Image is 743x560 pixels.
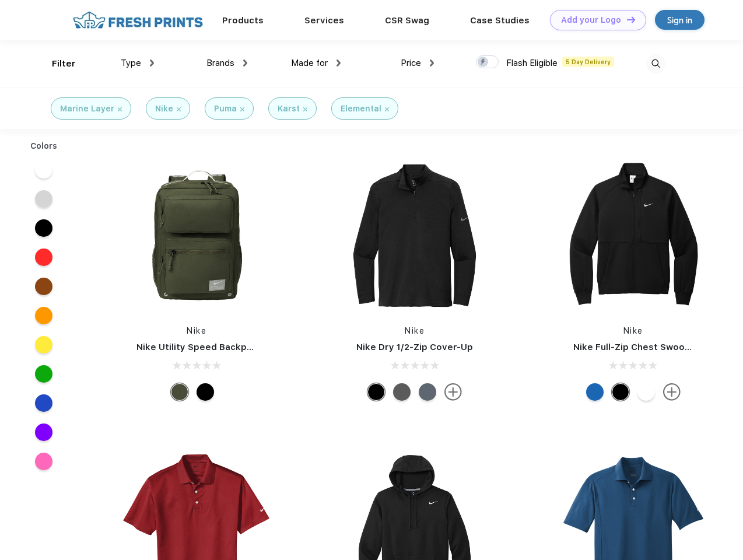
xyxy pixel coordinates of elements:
[627,16,635,23] img: DT
[150,60,154,66] img: dropdown.png
[385,15,429,26] a: CSR Swag
[573,342,728,352] a: Nike Full-Zip Chest Swoosh Jacket
[367,383,385,401] div: Black
[385,107,389,111] img: filter_cancel.svg
[197,383,214,401] div: Black
[206,58,234,68] span: Brands
[401,58,421,68] span: Price
[278,103,300,115] div: Karst
[646,54,665,73] img: desktop_search.svg
[562,57,614,67] span: 5 Day Delivery
[240,107,244,111] img: filter_cancel.svg
[586,383,604,401] div: Royal
[118,107,122,111] img: filter_cancel.svg
[69,10,206,30] img: fo%20logo%202.webp
[171,383,188,401] div: Cargo Khaki
[667,13,692,27] div: Sign in
[177,107,181,111] img: filter_cancel.svg
[561,15,621,25] div: Add your Logo
[405,326,425,335] a: Nike
[187,326,206,335] a: Nike
[136,342,262,352] a: Nike Utility Speed Backpack
[393,383,411,401] div: Black Heather
[556,158,711,313] img: func=resize&h=266
[356,342,473,352] a: Nike Dry 1/2-Zip Cover-Up
[243,60,247,66] img: dropdown.png
[291,58,328,68] span: Made for
[337,158,492,313] img: func=resize&h=266
[419,383,436,401] div: Navy Heather
[637,383,655,401] div: White
[444,383,462,401] img: more.svg
[60,103,114,115] div: Marine Layer
[341,103,381,115] div: Elemental
[22,140,66,152] div: Colors
[304,15,344,26] a: Services
[612,383,629,401] div: Black
[663,383,681,401] img: more.svg
[155,103,173,115] div: Nike
[214,103,237,115] div: Puma
[52,57,76,71] div: Filter
[303,107,307,111] img: filter_cancel.svg
[337,60,341,66] img: dropdown.png
[506,58,558,68] span: Flash Eligible
[623,326,643,335] a: Nike
[119,158,274,313] img: func=resize&h=266
[121,58,141,68] span: Type
[222,15,264,26] a: Products
[430,60,434,66] img: dropdown.png
[655,10,705,30] a: Sign in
